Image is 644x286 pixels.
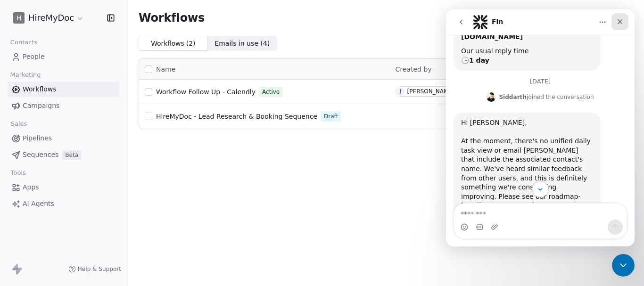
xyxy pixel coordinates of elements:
a: People [8,49,119,65]
a: HireMyDoc - Lead Research & Booking Sequence [156,112,317,121]
span: Emails in use ( 4 ) [215,39,270,49]
span: Workflows [139,11,205,25]
span: Contacts [6,35,41,49]
span: Sales [7,117,31,131]
button: Scroll to bottom [86,172,102,188]
span: HireMyDoc [28,12,74,24]
a: Pipelines [8,131,119,146]
span: Apps [23,182,39,192]
span: Sequences [23,150,58,160]
a: Help & Support [68,265,121,273]
a: Apps [8,180,119,195]
span: Workflows [23,84,57,94]
span: Marketing [6,68,45,82]
span: Workflow Follow Up - Calendly [156,88,256,96]
div: [PERSON_NAME] [407,88,454,95]
iframe: Intercom live chat [446,9,635,246]
span: AI Agents [23,199,54,209]
button: Emoji picker [15,214,22,221]
span: Active [262,88,280,96]
span: Created by [396,65,432,73]
div: J [400,88,401,95]
span: H [17,13,22,23]
span: Beta [62,150,81,160]
button: Upload attachment [45,214,52,221]
iframe: Intercom live chat [612,254,635,277]
span: Campaigns [23,101,59,111]
span: Pipelines [23,133,52,143]
textarea: Message… [8,194,181,210]
a: Workflows [8,82,119,97]
span: HireMyDoc - Lead Research & Booking Sequence [156,113,317,120]
button: Gif picker [30,214,37,221]
span: Help & Support [78,265,121,273]
a: AI Agents [8,196,119,212]
span: Tools [7,166,30,180]
button: Send a message… [162,210,177,225]
button: HHireMyDoc [11,10,86,26]
a: Workflow Follow Up - Calendly [156,87,256,97]
a: SequencesBeta [8,147,119,163]
a: Campaigns [8,98,119,114]
span: Name [156,65,175,74]
span: People [23,52,45,62]
span: Draft [324,112,338,121]
div: Hi [PERSON_NAME], ​ At the moment, there's no unified daily task view or email [PERSON_NAME] that... [15,109,147,201]
a: [URL][DOMAIN_NAME] [15,192,89,200]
